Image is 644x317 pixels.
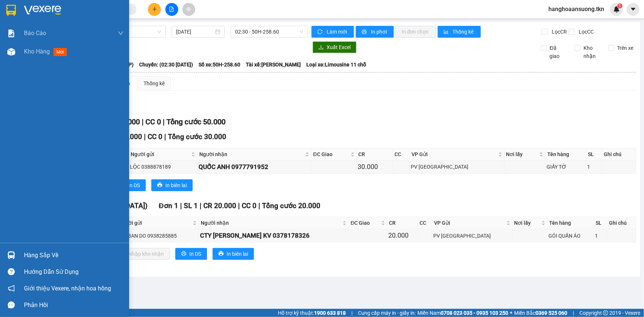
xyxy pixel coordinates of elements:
span: 1 [619,3,621,8]
span: ĐC Giao [313,150,349,158]
span: Chuyến: (02:30 [DATE]) [139,61,193,69]
span: Làm mới [327,28,348,36]
img: solution-icon [7,30,15,37]
span: | [200,201,202,210]
span: CR 30.000 [109,132,142,141]
input: 16/08/2025 [176,28,214,36]
span: Miền Nam [417,309,508,317]
span: In DS [128,181,140,189]
th: CR [357,148,393,161]
th: Ghi chú [607,217,636,229]
button: printerIn DS [175,248,207,260]
span: printer [181,251,186,257]
div: PV [GEOGRAPHIC_DATA] [411,163,503,171]
span: hanghoaansuong.tkn [543,4,610,14]
div: GIẤY TỜ [547,163,585,171]
span: Người nhận [199,150,304,158]
div: Hướng dẫn sử dụng [24,266,124,278]
span: CC 0 [242,201,256,210]
span: Trên xe [614,44,637,52]
span: CC 0 [148,132,162,141]
button: printerIn DS [114,179,146,191]
th: Ghi chú [602,148,636,161]
div: 1 [595,232,606,240]
div: LỘC 0388878189 [130,163,196,171]
button: downloadNhập kho nhận [114,248,170,260]
img: logo-vxr [6,5,16,16]
span: Nơi lấy [506,150,538,158]
img: icon-new-feature [613,6,620,13]
span: | [144,132,146,141]
span: CR 20.000 [203,201,236,210]
img: warehouse-icon [7,48,15,56]
strong: 1900 633 818 [314,310,346,316]
span: aim [186,7,191,12]
span: Nơi lấy [514,219,540,227]
span: bar-chart [444,29,450,35]
span: VP Gửi [411,150,497,158]
span: | [164,132,166,141]
span: Tổng cước 20.000 [262,201,320,210]
span: | [238,201,240,210]
span: Giới thiệu Vexere, nhận hoa hồng [24,284,111,293]
button: file-add [165,3,178,16]
button: downloadXuất Excel [313,41,357,53]
span: Loại xe: Limousine 11 chỗ [306,61,366,69]
span: Thống kê [453,28,475,36]
span: sync [317,29,324,35]
span: printer [218,251,224,257]
span: In phơi [371,28,388,36]
span: Kho hàng [24,48,50,55]
span: Kho nhận [581,44,603,60]
span: | [573,309,574,317]
button: caret-down [627,3,640,16]
button: printerIn phơi [356,26,394,38]
td: PV Hòa Thành [410,161,504,173]
img: warehouse-icon [7,251,15,259]
span: printer [157,182,162,188]
span: Người gửi [131,150,190,158]
th: CR [388,217,418,229]
td: PV Hòa Thành [432,229,513,242]
span: Đã giao [547,44,569,60]
div: 1 [588,163,601,171]
th: CC [418,217,432,229]
span: copyright [603,310,608,316]
span: | [258,201,260,210]
button: aim [182,3,195,16]
div: 20.000 [389,230,417,241]
button: In đơn chọn [396,26,436,38]
span: plus [152,7,157,12]
span: Miền Bắc [514,309,567,317]
span: Tài xế: [PERSON_NAME] [246,61,301,69]
span: SL 1 [184,201,198,210]
span: Đơn 1 [159,201,178,210]
div: 30.000 [358,162,392,172]
div: Hàng sắp về [24,250,124,261]
strong: 0369 525 060 [535,310,567,316]
div: PV [GEOGRAPHIC_DATA] [433,232,511,240]
span: Người gửi [118,219,191,227]
span: Lọc CR [549,28,568,36]
span: Cung cấp máy in - giấy in: [358,309,416,317]
span: In biên lai [165,181,187,189]
span: caret-down [630,6,637,13]
span: Tổng cước 50.000 [166,117,225,126]
span: download [318,45,324,51]
button: printerIn biên lai [213,248,254,260]
span: notification [8,285,15,292]
div: CTy BAN DO 0938285885 [118,232,197,240]
div: Phản hồi [24,300,124,311]
th: SL [594,217,607,229]
span: Xuất Excel [327,43,351,51]
span: Số xe: 50H-258.60 [199,61,240,69]
span: ⚪️ [510,311,512,314]
span: ĐC Giao [351,219,379,227]
span: In biên lai [227,250,248,258]
span: file-add [169,7,174,12]
strong: 0708 023 035 - 0935 103 250 [441,310,508,316]
button: syncLàm mới [311,26,354,38]
div: CTY [PERSON_NAME] KV 0378178326 [200,231,347,241]
div: GÓI QUẦN ÁO [549,232,593,240]
sup: 1 [617,3,623,8]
